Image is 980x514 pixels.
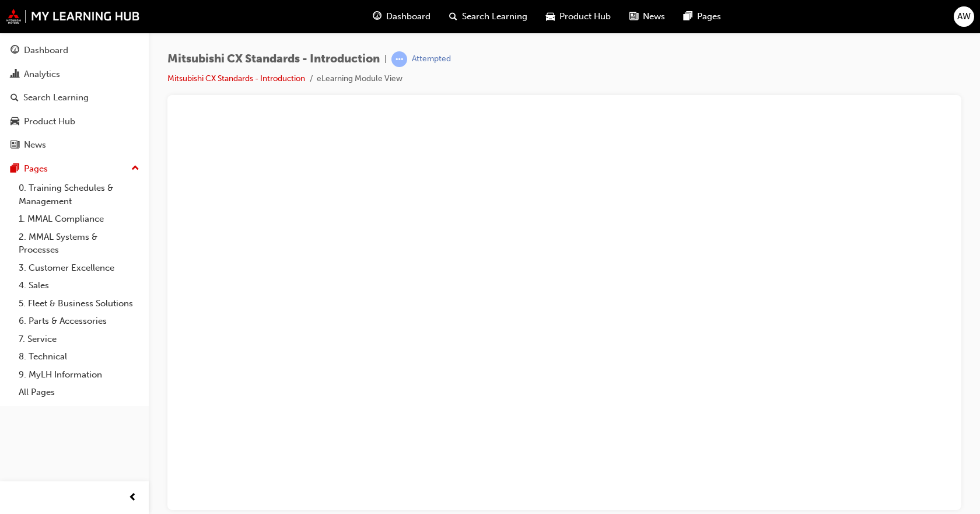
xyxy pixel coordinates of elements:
span: learningRecordVerb_ATTEMPT-icon [391,51,407,67]
a: 5. Fleet & Business Solutions [14,295,144,313]
a: 6. Parts & Accessories [14,312,144,330]
span: pages-icon [684,9,692,24]
span: news-icon [629,9,638,24]
span: pages-icon [10,164,19,174]
a: 9. MyLH Information [14,366,144,384]
div: Dashboard [24,44,68,57]
img: mmal [6,9,140,24]
div: Analytics [24,68,60,81]
button: AW [954,6,974,27]
a: guage-iconDashboard [363,5,440,29]
a: 2. MMAL Systems & Processes [14,228,144,259]
div: Attempted [412,54,451,65]
a: news-iconNews [620,5,674,29]
span: prev-icon [128,491,137,505]
a: 8. Technical [14,348,144,366]
a: Product Hub [5,111,144,132]
span: Product Hub [559,10,611,23]
a: Search Learning [5,87,144,109]
a: All Pages [14,383,144,401]
span: car-icon [10,117,19,127]
a: pages-iconPages [674,5,730,29]
div: Search Learning [23,91,89,104]
a: search-iconSearch Learning [440,5,537,29]
div: News [24,138,46,152]
span: News [643,10,665,23]
span: Dashboard [386,10,430,23]
div: Pages [24,162,48,176]
span: up-icon [131,161,139,176]
a: Dashboard [5,40,144,61]
a: car-iconProduct Hub [537,5,620,29]
a: 1. MMAL Compliance [14,210,144,228]
span: | [384,53,387,66]
span: search-icon [10,93,19,103]
span: chart-icon [10,69,19,80]
span: Pages [697,10,721,23]
button: DashboardAnalyticsSearch LearningProduct HubNews [5,37,144,158]
span: car-icon [546,9,555,24]
span: guage-icon [10,46,19,56]
a: News [5,134,144,156]
span: search-icon [449,9,457,24]
a: Mitsubishi CX Standards - Introduction [167,74,305,83]
span: guage-icon [373,9,381,24]
button: Pages [5,158,144,180]
a: 3. Customer Excellence [14,259,144,277]
span: news-icon [10,140,19,151]
a: 0. Training Schedules & Management [14,179,144,210]
div: Product Hub [24,115,75,128]
a: 4. Sales [14,277,144,295]
a: 7. Service [14,330,144,348]
li: eLearning Module View [317,72,402,86]
span: Search Learning [462,10,527,23]
span: Mitsubishi CX Standards - Introduction [167,53,380,66]
a: Analytics [5,64,144,85]
span: AW [957,10,971,23]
